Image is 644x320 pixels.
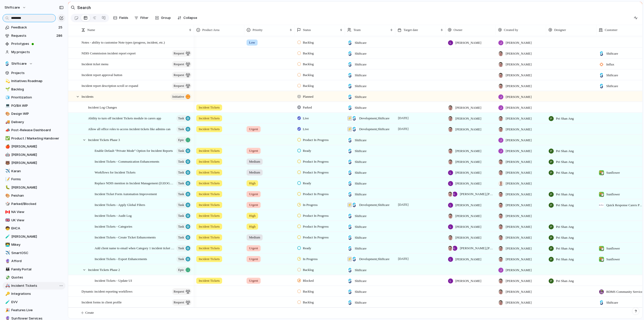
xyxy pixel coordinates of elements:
[11,128,64,133] span: Post-Release Dashboard
[202,27,219,32] span: Product Area
[3,94,65,101] a: 🧊Prioritization
[82,93,94,99] span: Incidents
[5,152,10,157] button: 🤖
[178,212,184,219] span: Task
[87,27,95,32] span: Name
[11,283,64,288] span: Incident Tickets
[11,193,64,198] span: Peishan
[174,299,184,306] span: request
[3,77,65,85] a: 💫Initiatives Roadmap
[11,79,64,84] span: Initiatives Roadmap
[152,14,173,22] button: Group
[5,226,10,231] button: 🧒
[82,72,122,78] span: Incident report approval button
[5,258,9,264] div: 🔮
[172,50,191,57] button: request
[3,282,65,290] a: 🚑Incident Tickets
[176,223,191,230] button: Task
[506,84,532,89] span: [PERSON_NAME]
[5,242,9,248] div: 👨‍💻
[506,149,532,154] span: [PERSON_NAME]
[178,158,184,165] span: Task
[5,201,9,207] div: 🎲
[5,283,9,289] div: 🚑
[11,136,64,141] span: Product / Marketing Handover
[176,256,191,262] button: Task
[183,15,197,20] span: Collapse
[5,169,10,174] button: ✈️
[58,25,63,30] span: 25
[176,202,191,208] button: Task
[3,159,65,167] a: 🐻[PERSON_NAME]
[176,137,191,143] button: Epic
[5,185,10,190] button: 🐛
[5,95,10,100] button: 🧊
[95,148,173,153] span: Enable Default “Private Mode” Option for Incident Reports
[199,159,220,164] span: Incident Tickets
[178,136,184,144] span: Epic
[355,105,367,110] span: Shiftcare
[3,102,65,110] div: 💻PO/BA WIP
[176,191,191,197] button: Task
[3,225,65,232] a: 🧒EHCA
[606,73,618,78] span: Shiftcare
[404,27,418,32] span: Target date
[3,86,65,93] a: 🌱Backlog
[3,143,65,150] a: 🍎[PERSON_NAME]
[11,41,64,46] span: Prototypes
[5,176,9,182] div: 📝
[175,14,199,22] button: Collapse
[606,84,618,89] span: Shiftcare
[3,175,65,183] a: 📝Forms
[355,40,367,45] span: Shiftcare
[178,147,184,154] span: Task
[5,234,10,239] button: 🧪
[11,259,64,264] span: Afford
[11,160,64,165] span: [PERSON_NAME]
[3,32,65,40] a: Requests286
[3,110,65,118] div: 🎨Design WIP
[11,185,64,190] span: [PERSON_NAME]
[176,212,191,219] button: Task
[249,159,260,164] span: Medium
[347,116,352,121] div: ⚡
[172,93,184,100] span: initiative
[199,105,220,110] span: Incident Tickets
[3,249,65,257] a: ✈️SmartOSC
[303,73,314,78] span: Backlog
[504,27,518,32] span: Created by
[3,290,65,298] a: 🔑Integrations
[176,267,191,273] button: Epic
[506,62,532,67] span: [PERSON_NAME]
[5,300,10,305] button: 🧪
[176,180,191,187] button: Task
[5,144,10,149] button: 🍎
[11,242,64,247] span: Mikey
[249,40,255,45] span: Low
[5,299,9,305] div: 🧪
[249,148,258,153] span: Urgent
[303,83,314,88] span: Backlog
[5,308,10,313] button: 🎉
[397,126,410,132] span: [DATE]
[174,82,184,89] span: request
[5,160,10,165] button: 🐻
[3,40,65,48] a: Prototypes
[174,50,184,57] span: request
[506,40,532,45] span: [PERSON_NAME]
[3,126,65,134] div: 📣Post-Release Dashboard
[5,266,9,272] div: 👪
[11,33,55,38] span: Requests
[3,233,65,240] a: 🧪[PERSON_NAME]
[556,149,574,154] span: Pei Shan Ang
[11,87,64,92] span: Backlog
[199,148,220,153] span: Incident Tickets
[3,298,65,306] div: 🧪EVV
[88,115,161,121] span: Ability to turn off incident Tickets module in carers app
[5,209,9,215] div: 🇨🇦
